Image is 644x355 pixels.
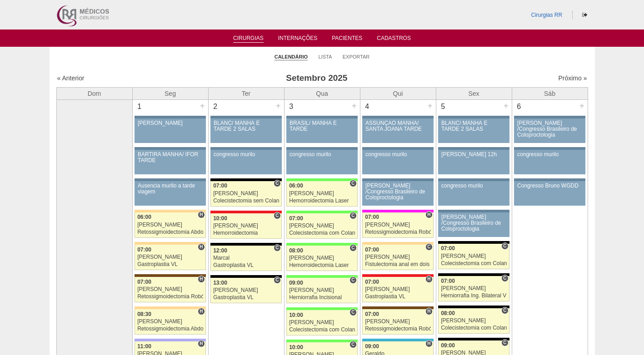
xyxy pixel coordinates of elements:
div: Colecistectomia com Colangiografia VL [441,261,507,266]
div: Key: Brasil [286,178,357,181]
span: 07:00 [365,279,379,285]
div: congresso murilo [214,152,279,158]
span: Consultório [501,275,508,282]
th: Qua [284,87,360,99]
div: [PERSON_NAME] [213,287,279,293]
div: Fistulectomia anal em dois tempos [365,261,431,267]
span: 08:00 [289,247,303,254]
div: BRASIL/ MANHÃ E TARDE [290,120,354,132]
div: Key: Santa Joana [135,274,205,277]
span: 07:00 [365,311,379,317]
div: Key: Aviso [286,116,357,118]
div: Herniorrafia Ing. Bilateral VL [441,293,507,299]
span: 12:00 [213,247,227,254]
a: C 08:00 [PERSON_NAME] Hemorroidectomia Laser [286,246,357,271]
a: Cirurgias [233,35,264,43]
span: 07:00 [213,182,227,189]
th: Sex [436,87,512,99]
div: + [578,100,586,112]
span: Consultório [349,212,356,219]
div: 3 [285,100,299,113]
div: congresso murilo [441,183,506,189]
div: [PERSON_NAME] [289,320,355,325]
a: Cirurgias RR [531,12,562,18]
div: Herniorrafia Incisional [289,295,355,301]
a: Ausencia murilo a tarde viagem [135,181,205,206]
div: [PERSON_NAME] [137,222,203,228]
a: congresso murilo [286,150,357,174]
a: [PERSON_NAME] /Congresso Brasileiro de Coloproctologia [514,118,585,143]
div: Retossigmoidectomia Robótica [137,294,203,300]
div: Key: Blanc [438,273,509,276]
div: Key: Brasil [286,243,357,246]
a: BRASIL/ MANHÃ E TARDE [286,118,357,143]
div: Key: Aviso [286,147,357,150]
span: 07:00 [441,245,455,251]
div: Key: Santa Joana [362,306,433,309]
span: Consultório [274,244,280,251]
span: 13:00 [213,280,227,286]
div: Key: Aviso [210,116,281,118]
span: 06:00 [289,182,303,189]
div: Gastroplastia VL [213,295,279,301]
div: Key: Aviso [438,147,509,150]
div: [PERSON_NAME] /Congresso Brasileiro de Coloproctologia [517,120,582,138]
div: Key: Neomater [362,339,433,341]
div: Colecistectomia com Colangiografia VL [289,230,355,236]
span: Hospital [198,211,205,218]
div: [PERSON_NAME] /Congresso Brasileiro de Coloproctologia [441,214,506,232]
a: H 07:00 [PERSON_NAME] Gastroplastia VL [135,245,205,270]
span: Consultório [349,244,356,251]
a: H 07:00 [PERSON_NAME] Retossigmoidectomia Robótica [135,277,205,302]
div: Retossigmoidectomia Abdominal VL [137,326,203,332]
span: Consultório [274,212,280,219]
div: Congresso Bruno WGDD [517,183,582,189]
div: Gastroplastia VL [213,262,279,268]
div: Key: Aviso [135,178,205,181]
a: H 08:30 [PERSON_NAME] Retossigmoidectomia Abdominal VL [135,309,205,335]
div: Key: Brasil [286,275,357,278]
a: C 10:00 [PERSON_NAME] Hemorroidectomia [210,213,281,239]
a: Lista [319,54,332,60]
a: C 13:00 [PERSON_NAME] Gastroplastia VL [210,278,281,303]
span: 08:00 [441,310,455,316]
a: congresso murilo [438,181,509,206]
div: [PERSON_NAME] [365,319,431,325]
div: congresso murilo [517,152,582,158]
span: 07:00 [137,279,151,285]
th: Qui [360,87,436,99]
div: Key: Aviso [135,147,205,150]
span: 07:00 [365,247,379,253]
div: + [502,100,510,112]
div: [PERSON_NAME] [137,286,203,292]
div: Key: Aviso [514,116,585,118]
span: Consultório [349,341,356,348]
div: BLANC/ MANHÃ E TARDE 2 SALAS [214,120,279,132]
span: Consultório [274,276,280,284]
div: Gastroplastia VL [365,294,431,300]
a: Próximo » [558,74,587,82]
a: C 07:00 [PERSON_NAME] Colecistectomia com Colangiografia VL [286,213,357,239]
div: Hemorroidectomia [213,230,279,236]
a: [PERSON_NAME] 12h [438,150,509,174]
a: C 07:00 [PERSON_NAME] Colecistectomia com Colangiografia VL [438,244,509,269]
a: C 07:00 [PERSON_NAME] Herniorrafia Ing. Bilateral VL [438,276,509,301]
div: Key: Aviso [438,116,509,118]
span: 07:00 [289,215,303,222]
div: Key: Blanc [210,243,281,246]
div: Retossigmoidectomia Robótica [365,229,431,235]
div: Key: Assunção [210,211,281,213]
a: congresso murilo [362,150,433,174]
div: Ausencia murilo a tarde viagem [138,183,203,195]
div: Key: Aviso [362,147,433,150]
div: [PERSON_NAME] [441,286,507,291]
div: Key: Bartira [135,242,205,245]
div: [PERSON_NAME] [138,120,203,126]
a: BARTIRA MANHÃ/ IFOR TARDE [135,150,205,174]
div: 2 [209,100,223,113]
a: ASSUNÇÃO MANHÃ/ SANTA JOANA TARDE [362,118,433,143]
div: 6 [512,100,526,113]
div: Key: Brasil [286,340,357,342]
span: 09:00 [441,342,455,349]
a: congresso murilo [514,150,585,174]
